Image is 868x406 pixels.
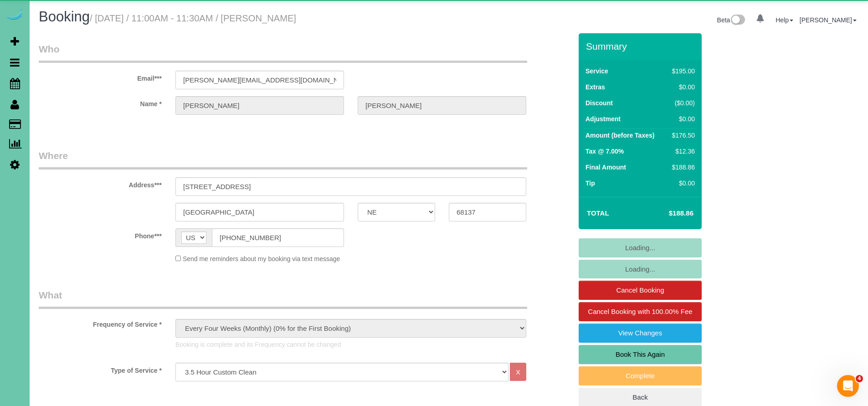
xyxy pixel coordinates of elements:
[856,375,863,382] span: 4
[32,317,169,329] label: Frequency of Service *
[586,131,654,140] label: Amount (before Taxes)
[32,363,169,375] label: Type of Service *
[90,13,296,23] small: / [DATE] / 11:00AM - 11:30AM / [PERSON_NAME]
[586,114,621,123] label: Adjustment
[668,131,695,140] div: $176.50
[642,210,693,217] h4: $188.86
[586,147,624,156] label: Tax @ 7.00%
[587,209,609,217] strong: Total
[776,16,793,24] a: Help
[586,179,595,188] label: Tip
[588,308,692,315] span: Cancel Booking with 100.00% Fee
[39,288,527,309] legend: What
[39,9,90,25] span: Booking
[579,281,702,300] a: Cancel Booking
[579,345,702,364] a: Book This Again
[668,179,695,188] div: $0.00
[32,96,169,108] label: Name *
[175,340,526,349] p: Booking is complete and its Frequency cannot be changed
[5,9,24,22] img: Automaid Logo
[586,82,605,92] label: Extras
[39,42,527,63] legend: Who
[183,255,340,262] span: Send me reminders about my booking via text message
[579,302,702,321] a: Cancel Booking with 100.00% Fee
[586,163,626,172] label: Final Amount
[668,114,695,123] div: $0.00
[668,163,695,172] div: $188.86
[837,375,859,397] iframe: Intercom live chat
[730,15,745,26] img: New interface
[668,82,695,92] div: $0.00
[579,324,702,343] a: View Changes
[717,16,745,24] a: Beta
[586,67,608,76] label: Service
[668,98,695,108] div: ($0.00)
[586,98,613,108] label: Discount
[586,41,697,51] h3: Summary
[668,67,695,76] div: $195.00
[39,149,527,170] legend: Where
[800,16,857,24] a: [PERSON_NAME]
[668,147,695,156] div: $12.36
